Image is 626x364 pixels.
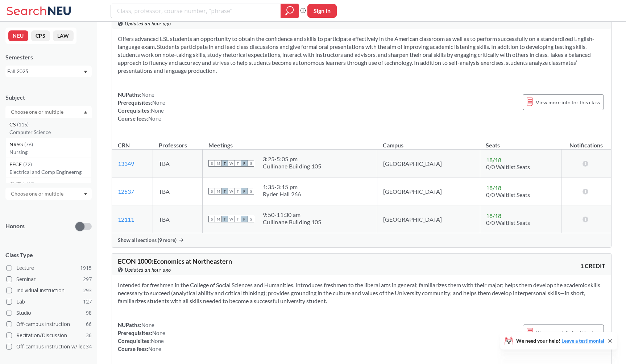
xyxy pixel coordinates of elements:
[208,216,215,222] span: S
[152,330,165,336] span: None
[235,160,241,167] span: T
[118,257,232,265] span: ECON 1000 : Economics at Northeastern
[281,4,299,18] div: magnifying glass
[221,188,228,194] span: T
[5,251,92,259] span: Class Type
[6,297,92,306] label: Lab
[228,160,235,167] span: W
[17,121,29,127] span: ( 115 )
[151,107,164,114] span: None
[53,30,74,41] button: LAW
[235,188,241,194] span: T
[125,266,171,274] span: Updated an hour ago
[263,211,322,218] div: 9:50 - 11:30 am
[215,188,221,194] span: M
[248,160,254,167] span: S
[153,150,203,177] td: TBA
[263,183,301,191] div: 1:35 - 3:15 pm
[6,286,92,295] label: Individual Instruction
[86,320,92,328] span: 66
[536,98,600,107] span: View more info for this class
[215,160,221,167] span: M
[6,275,92,284] label: Seminar
[228,188,235,194] span: W
[153,134,203,150] th: Professors
[141,322,154,328] span: None
[141,91,154,98] span: None
[5,188,92,200] div: Dropdown arrow
[86,309,92,317] span: 98
[86,343,92,351] span: 34
[9,148,91,156] p: Nursing
[5,66,92,77] div: Fall 2025Dropdown arrow
[118,188,134,195] a: 12537
[118,141,130,149] div: CRN
[148,115,161,122] span: None
[480,134,561,150] th: Seats
[285,6,294,16] svg: magnifying glass
[486,219,530,226] span: 0/0 Waitlist Seats
[84,193,87,196] svg: Dropdown arrow
[116,5,275,17] input: Class, professor, course number, "phrase"
[125,20,171,28] span: Updated an hour ago
[486,191,530,198] span: 0/0 Waitlist Seats
[516,338,604,343] span: We need your help!
[377,134,480,150] th: Campus
[7,108,68,116] input: Choose one or multiple
[5,93,92,101] div: Subject
[118,281,605,305] section: Intended for freshmen in the College of Social Sciences and Humanities. Introduces freshmen to th...
[23,161,32,167] span: ( 72 )
[6,319,92,329] label: Off-campus instruction
[486,184,501,191] span: 18 / 18
[84,111,87,114] svg: Dropdown arrow
[83,275,92,283] span: 297
[580,262,605,270] span: 1 CREDIT
[208,160,215,167] span: S
[203,134,377,150] th: Meetings
[9,129,91,136] p: Computer Science
[561,134,611,150] th: Notifications
[486,163,530,170] span: 0/0 Waitlist Seats
[83,298,92,306] span: 127
[9,121,17,129] span: CS
[221,216,228,222] span: T
[6,308,92,318] label: Studio
[248,216,254,222] span: S
[153,205,203,233] td: TBA
[486,212,501,219] span: 18 / 18
[80,264,92,272] span: 1915
[153,177,203,205] td: TBA
[9,141,24,148] span: NRSG
[83,286,92,294] span: 293
[118,35,605,75] section: Offers advanced ESL students an opportunity to obtain the confidence and skills to participate ef...
[235,216,241,222] span: T
[84,71,87,74] svg: Dropdown arrow
[377,205,480,233] td: [GEOGRAPHIC_DATA]
[228,216,235,222] span: W
[221,160,228,167] span: T
[263,163,322,170] div: Cullinane Building 105
[152,99,165,106] span: None
[6,263,92,273] label: Lecture
[151,338,164,344] span: None
[377,177,480,205] td: [GEOGRAPHIC_DATA]
[241,160,248,167] span: F
[5,53,92,61] div: Semesters
[9,180,26,188] span: CHEM
[5,106,92,118] div: Dropdown arrowCS(115)Computer ScienceNRSG(76)NursingEECE(72)Electrical and Comp EngineerngCHEM(69...
[6,342,92,351] label: Off-campus instruction w/ lec
[263,218,322,226] div: Cullinane Building 105
[118,237,177,243] span: Show all sections (9 more)
[8,30,28,41] button: NEU
[536,328,600,337] span: View more info for this class
[6,331,92,340] label: Recitation/Discussion
[263,191,301,198] div: Ryder Hall 266
[118,216,134,223] a: 12111
[486,156,501,163] span: 18 / 18
[215,216,221,222] span: M
[24,141,33,147] span: ( 76 )
[31,30,50,41] button: CPS
[9,168,91,176] p: Electrical and Comp Engineerng
[112,233,611,247] div: Show all sections (9 more)
[26,181,35,187] span: ( 69 )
